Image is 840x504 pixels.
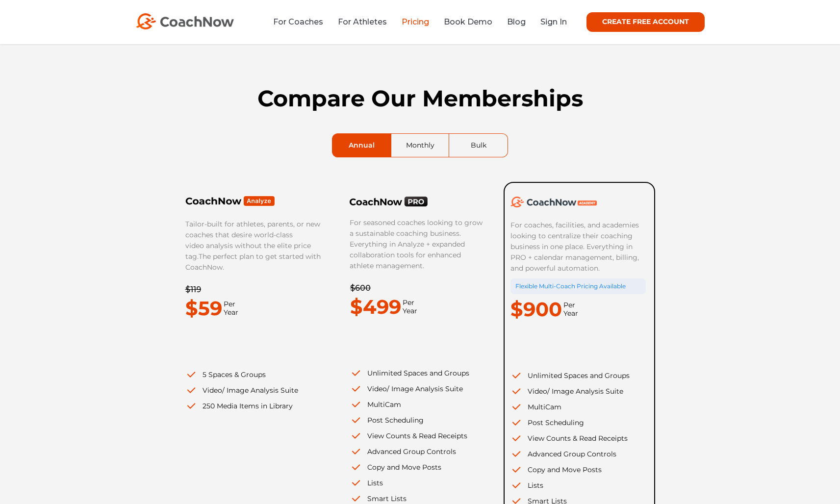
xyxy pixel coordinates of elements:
iframe: Embedded CTA [510,337,633,358]
li: Unlimited Spaces and Groups [510,370,646,381]
li: Post Scheduling [350,415,485,426]
li: Post Scheduling [510,417,646,428]
li: Video/ Image Analysis Suite [510,386,646,397]
iframe: Embedded CTA [350,334,473,355]
p: For seasoned coaches looking to grow a sustainable coaching business. Everything in Analyze + exp... [350,217,485,271]
li: MultiCam [510,402,646,412]
li: View Counts & Read Receipts [510,433,646,444]
p: $900 [510,294,562,325]
a: CREATE FREE ACCOUNT [586,12,705,32]
span: Per Year [562,301,578,318]
li: Copy and Move Posts [510,464,646,475]
li: Advanced Group Controls [350,446,485,457]
li: Unlimited Spaces and Groups [350,368,485,378]
span: Per Year [401,299,417,315]
li: Advanced Group Controls [510,449,646,459]
li: Lists [350,478,485,488]
img: CoachNow Logo [136,13,234,29]
li: View Counts & Read Receipts [350,430,485,441]
img: Frame [185,196,275,206]
li: Video/ Image Analysis Suite [185,385,321,396]
div: Flexible Multi-Coach Pricing Available [510,278,646,294]
iframe: Embedded CTA [185,336,308,357]
a: Monthly [391,134,449,157]
li: Smart Lists [350,493,485,504]
span: Tailor-built for athletes, parents, or new coaches that desire world-class video analysis without... [185,220,320,261]
li: Video/ Image Analysis Suite [350,383,485,394]
del: $600 [350,283,371,293]
p: $59 [185,293,222,324]
del: $119 [185,285,201,294]
span: For coaches, facilities, and academies looking to centralize their coaching business in one place... [510,221,641,273]
img: CoachNow PRO Logo Black [350,196,428,207]
a: For Coaches [273,17,323,26]
li: 250 Media Items in Library [185,401,321,411]
li: 5 Spaces & Groups [185,369,321,380]
li: MultiCam [350,399,485,410]
a: For Athletes [338,17,387,26]
span: The perfect plan to get started with CoachNow. [185,252,321,272]
p: $499 [350,292,401,322]
a: Bulk [449,134,508,157]
li: Copy and Move Posts [350,462,485,473]
a: Pricing [402,17,429,26]
h1: Compare Our Memberships [185,85,656,112]
li: Lists [510,480,646,491]
a: Book Demo [444,17,492,26]
a: Blog [507,17,526,26]
img: CoachNow Academy Logo [510,197,597,207]
span: Per Year [222,300,238,317]
a: Sign In [540,17,567,26]
a: Annual [332,134,391,157]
